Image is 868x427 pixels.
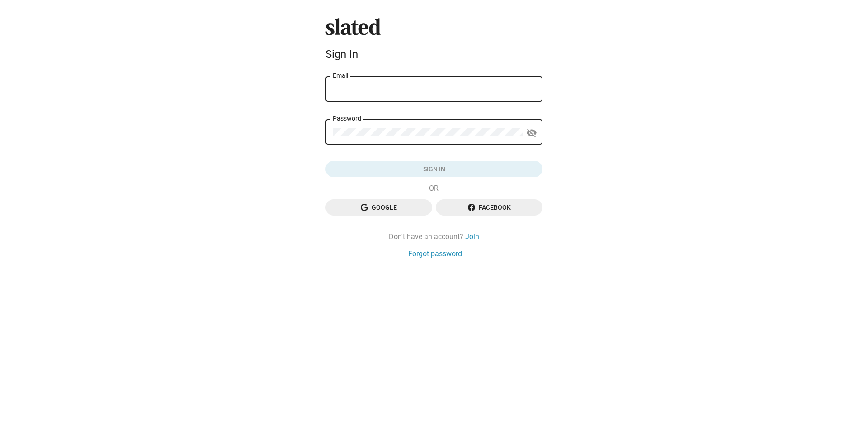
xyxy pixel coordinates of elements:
[436,199,542,216] button: Facebook
[465,232,479,241] a: Join
[523,124,541,142] button: Show password
[333,199,425,216] span: Google
[325,232,542,241] div: Don't have an account?
[443,199,535,216] span: Facebook
[325,48,542,61] div: Sign In
[325,199,432,216] button: Google
[526,126,537,140] mat-icon: visibility_off
[408,249,462,258] a: Forgot password
[325,18,542,64] sl-branding: Sign In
